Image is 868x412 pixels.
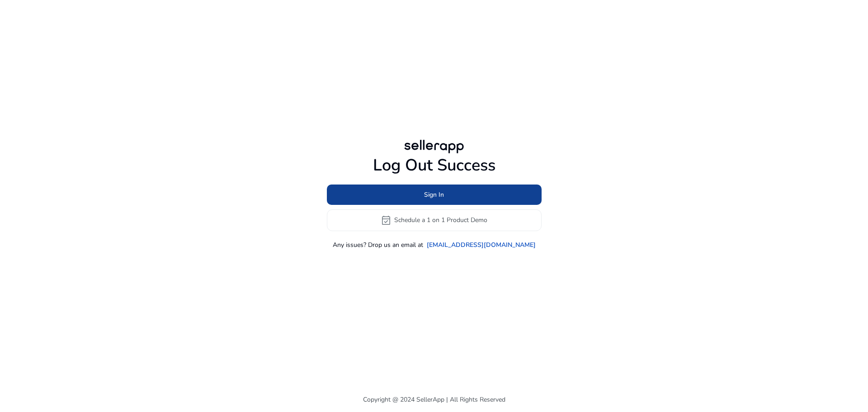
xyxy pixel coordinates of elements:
h1: Log Out Success [327,156,542,175]
p: Any issues? Drop us an email at [333,240,423,250]
button: Sign In [327,185,542,205]
button: event_availableSchedule a 1 on 1 Product Demo [327,209,542,231]
a: [EMAIL_ADDRESS][DOMAIN_NAME] [427,240,536,250]
span: Sign In [424,190,444,199]
span: event_available [381,215,392,226]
